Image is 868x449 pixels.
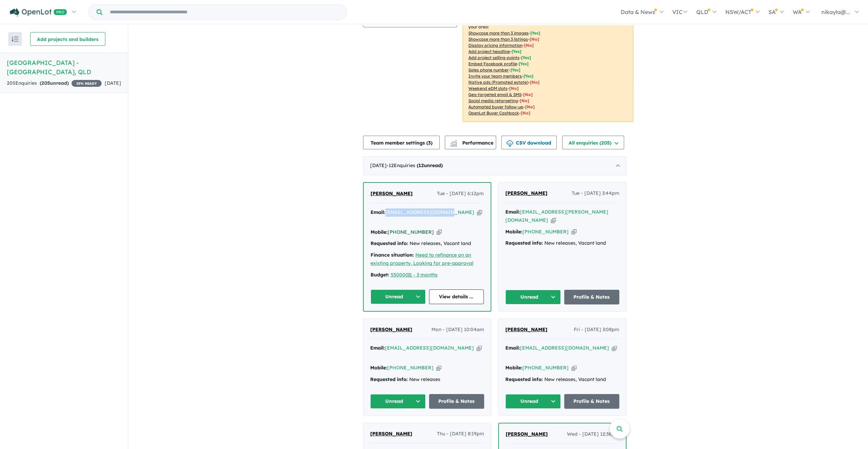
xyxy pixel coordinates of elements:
[371,229,388,235] strong: Mobile:
[41,80,50,86] span: 205
[510,67,520,72] span: [ Yes ]
[468,73,522,79] u: Invite your team members
[564,394,620,409] a: Profile & Notes
[567,430,619,438] span: Wed - [DATE] 12:38pm
[370,326,412,334] a: [PERSON_NAME]
[370,376,484,384] div: New releases
[387,365,433,371] a: [PHONE_NUMBER]
[410,272,438,278] a: 1 - 3 months
[370,326,412,332] span: [PERSON_NAME]
[371,240,408,246] strong: Requested info:
[12,37,18,42] img: sort.svg
[40,80,69,86] strong: ( unread)
[429,394,484,409] a: Profile & Notes
[468,37,528,42] u: Showcase more than 3 listings
[468,49,510,54] u: Add project headline
[363,136,440,149] button: Team member settings (3)
[505,290,561,304] button: Unread
[370,376,408,382] strong: Requested info:
[388,229,434,235] a: [PHONE_NUMBER]
[522,229,569,235] a: [PHONE_NUMBER]
[105,80,121,86] span: [DATE]
[571,364,576,371] button: Copy
[468,30,529,36] u: Showcase more than 3 images
[612,344,617,352] button: Copy
[511,49,521,54] span: [ Yes ]
[522,365,569,371] a: [PHONE_NUMBER]
[468,86,507,91] u: Weekend eDM slots
[505,239,619,247] div: New releases, Vacant land
[523,92,533,97] span: [No]
[104,5,345,19] input: Try estate name, suburb, builder or developer
[7,58,121,77] h5: [GEOGRAPHIC_DATA] - [GEOGRAPHIC_DATA] , QLD
[821,9,850,15] span: nikayla@...
[530,37,539,42] span: [ No ]
[371,272,389,278] strong: Budget:
[468,98,518,103] u: Social media retargeting
[371,252,414,258] strong: Finance situation:
[562,136,624,149] button: All enquiries (205)
[506,431,548,437] span: [PERSON_NAME]
[509,86,519,91] span: [No]
[505,229,522,235] strong: Mobile:
[505,190,547,196] span: [PERSON_NAME]
[505,326,547,334] a: [PERSON_NAME]
[387,162,443,168] span: - 12 Enquir ies
[468,104,523,109] u: Automated buyer follow-up
[468,43,522,48] u: Display pricing information
[451,140,457,144] img: line-chart.svg
[391,272,409,278] a: 550000
[505,326,547,332] span: [PERSON_NAME]
[505,240,543,246] strong: Requested info:
[371,209,385,215] strong: Email:
[30,32,105,46] button: Add projects and builders
[371,190,413,196] span: [PERSON_NAME]
[370,430,412,438] a: [PERSON_NAME]
[571,228,576,235] button: Copy
[505,394,561,409] button: Unread
[505,376,543,382] strong: Requested info:
[363,156,626,175] div: [DATE]
[429,289,484,304] a: View details ...
[477,344,482,352] button: Copy
[370,365,387,371] strong: Mobile:
[437,430,484,438] span: Thu - [DATE] 8:19pm
[524,43,534,48] span: [ No ]
[371,240,484,248] div: New releases, Vacant land
[520,98,529,103] span: [No]
[564,290,620,304] a: Profile & Notes
[371,190,413,198] a: [PERSON_NAME]
[572,189,619,198] span: Tue - [DATE] 3:44pm
[371,252,474,266] a: Need to refinance on an existing property, Looking for pre-approval
[371,289,426,304] button: Unread
[505,209,520,215] strong: Email:
[436,364,441,371] button: Copy
[370,431,412,437] span: [PERSON_NAME]
[468,80,528,85] u: Native ads (Promoted estate)
[445,136,496,149] button: Performance
[551,217,556,224] button: Copy
[574,326,619,334] span: Fri - [DATE] 3:08pm
[437,229,442,236] button: Copy
[525,104,535,109] span: [No]
[468,61,517,66] u: Embed Facebook profile
[468,67,509,72] u: Sales phone number
[370,394,426,409] button: Unread
[428,140,431,146] span: 3
[437,190,484,198] span: Tue - [DATE] 6:12pm
[521,55,531,60] span: [ Yes ]
[418,162,424,168] span: 12
[505,376,619,384] div: New releases, Vacant land
[10,8,67,17] img: Openlot PRO Logo White
[72,80,102,87] span: 35 % READY
[506,430,548,438] a: [PERSON_NAME]
[463,12,633,122] p: Your project is only comparing to other top-performing projects in your area: - - - - - - - - - -...
[450,142,457,147] img: bar-chart.svg
[521,110,530,115] span: [No]
[520,345,609,351] a: [EMAIL_ADDRESS][DOMAIN_NAME]
[385,209,474,215] a: [EMAIL_ADDRESS][DOMAIN_NAME]
[417,162,443,168] strong: ( unread)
